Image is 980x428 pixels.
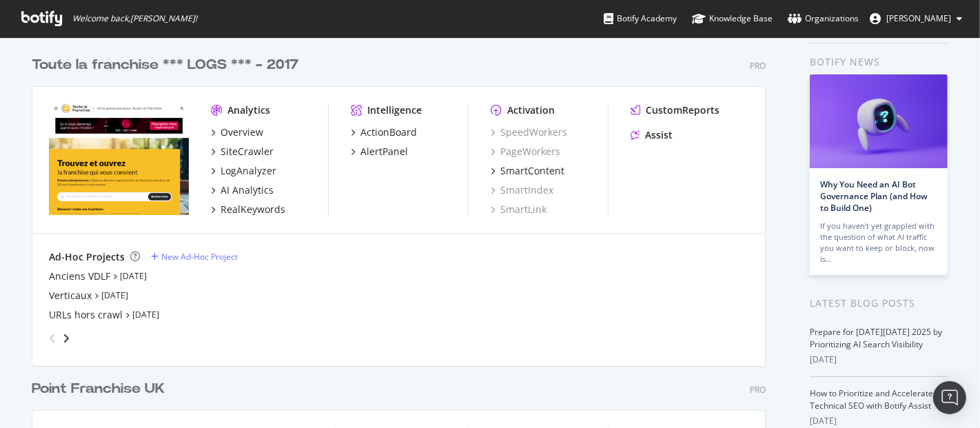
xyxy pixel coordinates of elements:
[810,54,948,70] div: Botify news
[132,309,159,320] a: [DATE]
[221,164,276,178] div: LogAnalyzer
[810,296,948,311] div: Latest Blog Posts
[810,415,948,427] div: [DATE]
[933,381,966,414] div: Open Intercom Messenger
[211,164,276,178] a: LogAnalyzer
[820,221,937,265] div: If you haven’t yet grappled with the question of what AI traffic you want to keep or block, now is…
[810,387,933,411] a: How to Prioritize and Accelerate Technical SEO with Botify Assist
[351,125,417,139] a: ActionBoard
[631,128,673,142] a: Assist
[631,103,719,117] a: CustomReports
[32,379,170,399] a: Point Franchise UK
[491,183,553,197] a: SmartIndex
[49,289,92,303] a: Verticaux
[120,270,147,282] a: [DATE]
[211,145,274,159] a: SiteCrawler
[820,179,928,214] a: Why You Need an AI Bot Governance Plan (and How to Build One)
[500,164,564,178] div: SmartContent
[692,12,773,26] div: Knowledge Base
[161,251,238,263] div: New Ad-Hoc Project
[810,354,948,366] div: [DATE]
[211,183,274,197] a: AI Analytics
[645,128,673,142] div: Assist
[810,326,942,350] a: Prepare for [DATE][DATE] 2025 by Prioritizing AI Search Visibility
[886,12,951,24] span: Gwendoline Barreau
[151,251,238,263] a: New Ad-Hoc Project
[491,145,560,159] a: PageWorkers
[32,55,298,75] div: Toute la franchise *** LOGS *** - 2017
[61,332,71,345] div: angle-right
[49,103,189,215] img: toute-la-franchise.com
[49,250,125,264] div: Ad-Hoc Projects
[49,269,110,283] a: Anciens VDLF
[227,103,270,117] div: Analytics
[221,183,274,197] div: AI Analytics
[32,55,304,75] a: Toute la franchise *** LOGS *** - 2017
[788,12,859,26] div: Organizations
[49,308,123,322] a: URLs hors crawl
[604,12,677,26] div: Botify Academy
[360,125,417,139] div: ActionBoard
[221,125,263,139] div: Overview
[43,327,61,349] div: angle-left
[101,289,128,301] a: [DATE]
[491,203,547,216] a: SmartLink
[507,103,555,117] div: Activation
[491,125,567,139] a: SpeedWorkers
[750,384,766,396] div: Pro
[221,203,285,216] div: RealKeywords
[367,103,422,117] div: Intelligence
[351,145,408,159] a: AlertPanel
[810,74,948,168] img: Why You Need an AI Bot Governance Plan (and How to Build One)
[646,103,719,117] div: CustomReports
[72,13,197,24] span: Welcome back, [PERSON_NAME] !
[32,379,165,399] div: Point Franchise UK
[221,145,274,159] div: SiteCrawler
[211,125,263,139] a: Overview
[360,145,408,159] div: AlertPanel
[859,8,973,30] button: [PERSON_NAME]
[491,164,564,178] a: SmartContent
[750,60,766,72] div: Pro
[211,203,285,216] a: RealKeywords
